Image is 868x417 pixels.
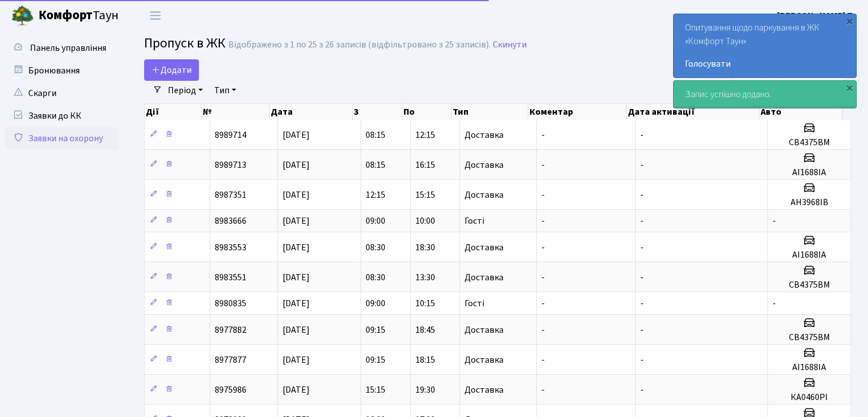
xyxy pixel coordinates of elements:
[640,215,644,227] span: -
[415,324,435,336] span: 18:45
[415,297,435,310] span: 10:15
[283,354,310,366] span: [DATE]
[163,81,207,100] a: Період
[366,324,385,336] span: 09:15
[202,104,270,120] th: №
[415,271,435,284] span: 13:30
[541,159,545,171] span: -
[215,159,246,171] span: 8989713
[6,37,119,59] a: Панель управління
[30,42,106,54] span: Панель управління
[541,129,545,141] span: -
[541,215,545,227] span: -
[11,5,34,27] img: logo.png
[415,215,435,227] span: 10:00
[465,385,504,394] span: Доставка
[465,160,504,170] span: Доставка
[465,243,504,252] span: Доставка
[366,354,385,366] span: 09:15
[283,215,310,227] span: [DATE]
[215,354,246,366] span: 8977877
[640,159,644,171] span: -
[402,104,452,120] th: По
[6,82,119,105] a: Скарги
[541,189,545,201] span: -
[6,127,119,150] a: Заявки на охорону
[844,82,855,93] div: ×
[6,105,119,127] a: Заявки до КК
[772,362,846,373] h5: АІ1688ІА
[772,250,846,260] h5: АІ1688ІА
[366,159,385,171] span: 08:15
[541,384,545,396] span: -
[215,241,246,254] span: 8983553
[772,280,846,290] h5: СВ4375ВМ
[541,297,545,310] span: -
[640,384,644,396] span: -
[215,297,246,310] span: 8980835
[640,297,644,310] span: -
[215,215,246,227] span: 8983666
[228,40,491,50] div: Відображено з 1 по 25 з 26 записів (відфільтровано з 25 записів).
[465,216,484,225] span: Гості
[541,241,545,254] span: -
[541,354,545,366] span: -
[366,189,385,201] span: 12:15
[144,59,199,81] a: Додати
[772,332,846,343] h5: СВ4375ВМ
[283,189,310,201] span: [DATE]
[685,57,845,71] a: Голосувати
[145,104,202,120] th: Дії
[415,354,435,366] span: 18:15
[366,129,385,141] span: 08:15
[465,273,504,282] span: Доставка
[215,271,246,284] span: 8983551
[640,189,644,201] span: -
[772,297,776,310] span: -
[415,241,435,254] span: 18:30
[493,40,527,50] a: Скинути
[465,299,484,308] span: Гості
[640,354,644,366] span: -
[844,15,855,27] div: ×
[415,384,435,396] span: 19:30
[772,197,846,208] h5: АН3968ІВ
[215,384,246,396] span: 8975986
[283,297,310,310] span: [DATE]
[772,215,776,227] span: -
[141,6,170,25] button: Переключити навігацію
[415,189,435,201] span: 15:15
[353,104,402,120] th: З
[283,241,310,254] span: [DATE]
[283,129,310,141] span: [DATE]
[465,131,504,140] span: Доставка
[283,384,310,396] span: [DATE]
[640,241,644,254] span: -
[640,324,644,336] span: -
[215,324,246,336] span: 8977882
[283,271,310,284] span: [DATE]
[640,129,644,141] span: -
[210,81,241,100] a: Тип
[366,297,385,310] span: 09:00
[528,104,627,120] th: Коментар
[144,33,225,53] span: Пропуск в ЖК
[366,384,385,396] span: 15:15
[415,129,435,141] span: 12:15
[366,241,385,254] span: 08:30
[215,189,246,201] span: 8987351
[366,271,385,284] span: 08:30
[777,9,854,23] a: [PERSON_NAME] Т.
[151,64,192,76] span: Додати
[465,325,504,335] span: Доставка
[270,104,353,120] th: Дата
[627,104,759,120] th: Дата активації
[759,104,843,120] th: Авто
[772,137,846,148] h5: СВ4375ВМ
[452,104,528,120] th: Тип
[6,59,119,82] a: Бронювання
[38,6,93,24] b: Комфорт
[283,159,310,171] span: [DATE]
[465,355,504,364] span: Доставка
[465,190,504,199] span: Доставка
